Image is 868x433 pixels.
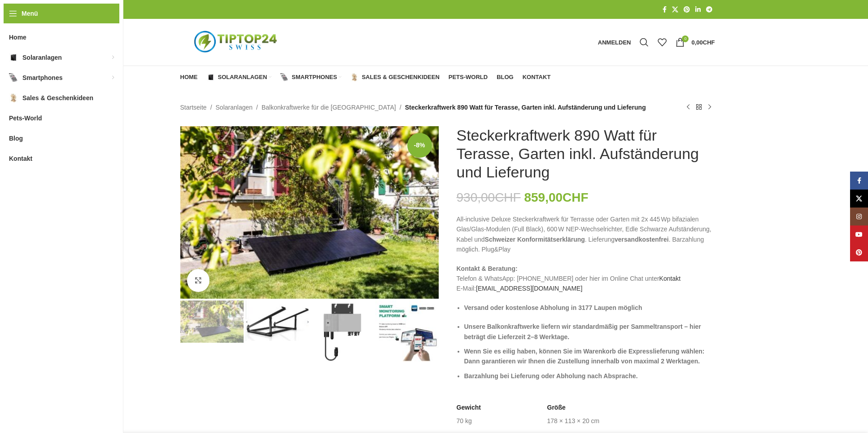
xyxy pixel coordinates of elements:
span: CHF [563,190,589,204]
strong: Versand oder kostenlose Abholung in 3177 Laupen möglich [464,304,642,311]
a: Facebook Social Link [660,4,669,16]
span: CHF [703,39,715,46]
strong: Unsere Balkonkraftwerke liefern wir standardmäßig per Sammeltransport – hier beträgt die Lieferze... [464,323,701,340]
a: [EMAIL_ADDRESS][DOMAIN_NAME] [476,285,582,292]
span: Pets-World [449,74,488,81]
strong: Barzahlung bei Lieferung oder Abholung nach Absprache. [464,372,638,380]
a: Kontakt [523,68,551,86]
span: Kontakt [523,74,551,81]
p: All-inclusive Deluxe Steckerkraftwerk für Terrasse oder Garten mit 2x 445 Wp bifazialen Glas/Glas... [457,214,715,255]
a: Balkonkraftwerke für die [GEOGRAPHIC_DATA] [262,102,396,112]
a: YouTube Social Link [850,225,868,243]
span: Smartphones [22,70,62,86]
strong: Kontakt & Beratung: [457,265,518,272]
span: Home [180,74,198,81]
span: 0 [682,35,689,42]
a: Pinterest Social Link [850,243,868,261]
td: 70 kg [457,417,472,426]
a: Vorheriges Produkt [683,102,694,113]
img: Steckerkraftwerk 890 Watt für Terasse, Garten inkl. Aufständerung und Lieferung – Bild 3 [310,300,374,364]
strong: Wenn Sie es eilig haben, können Sie im Warenkorb die Expresslieferung wählen: Dann garantieren wi... [464,348,705,365]
bdi: 859,00 [524,190,588,204]
img: Steckerkraftwerk für die Terrasse oder Garten [180,300,244,343]
span: Smartphones [292,74,337,81]
a: X Social Link [669,4,681,16]
a: Solaranlagen [207,68,272,86]
table: Produktdetails [457,403,715,425]
a: Sales & Geschenkideen [350,68,439,86]
img: Sales & Geschenkideen [350,73,358,81]
a: Kontakt [659,275,680,282]
div: Hauptnavigation [176,68,555,86]
span: Sales & Geschenkideen [362,74,439,81]
bdi: 930,00 [457,190,521,204]
h1: Steckerkraftwerk 890 Watt für Terasse, Garten inkl. Aufständerung und Lieferung [457,126,715,181]
a: Anmelden [593,33,636,51]
img: Sales & Geschenkideen [9,93,18,102]
a: Pets-World [449,68,488,86]
img: Smartphones [9,73,18,82]
div: Meine Wunschliste [653,33,671,51]
a: 0 0,00CHF [671,33,719,51]
span: Blog [9,130,23,146]
strong: Schweizer Konformitätserklärung [485,236,585,243]
span: Steckerkraftwerk 890 Watt für Terasse, Garten inkl. Aufständerung und Lieferung [405,102,646,112]
a: Nächstes Produkt [704,102,715,113]
span: Gewicht [457,403,481,412]
span: Blog [497,74,514,81]
a: Instagram Social Link [850,208,868,225]
span: Anmelden [598,40,631,45]
a: Telegram Social Link [703,4,715,16]
a: Pinterest Social Link [681,4,693,16]
span: Kontakt [9,150,32,167]
bdi: 0,00 [691,39,715,46]
p: Telefon & WhatsApp: [PHONE_NUMBER] oder hier im Online Chat unter E-Mail: [457,264,715,294]
span: -8% [407,133,432,158]
a: Logo der Website [180,38,292,45]
span: CHF [495,190,521,204]
img: Solaranlagen [9,53,18,62]
a: Startseite [180,102,207,112]
img: Steckerkraftwerk 890 Watt für Terasse, Garten inkl. Aufständerung und Lieferung – Bild 2 [245,300,309,341]
strong: versandkostenfrei [615,236,669,243]
span: Sales & Geschenkideen [22,90,93,106]
span: Pets-World [9,110,42,126]
span: Home [9,29,26,45]
a: Facebook Social Link [850,172,868,190]
a: Smartphones [280,68,341,86]
img: Solaranlagen [207,73,215,81]
span: Solaranlagen [218,74,267,81]
a: Home [180,68,198,86]
nav: Breadcrumb [180,102,646,112]
img: Steckerkraftwerk 890 Watt für Terasse, Garten inkl. Aufständerung und Lieferung – Bild 4 [375,300,439,364]
span: Größe [547,403,566,412]
a: LinkedIn Social Link [693,4,703,16]
span: Solaranlagen [22,49,62,66]
td: 178 × 113 × 20 cm [547,417,600,426]
img: Smartphones [280,73,288,81]
a: Solaranlagen [216,102,253,112]
img: Steckerkraftwerk für die Terrasse [180,126,439,299]
a: Suche [635,33,653,51]
a: Blog [497,68,514,86]
span: Menü [22,9,38,18]
a: X Social Link [850,190,868,208]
